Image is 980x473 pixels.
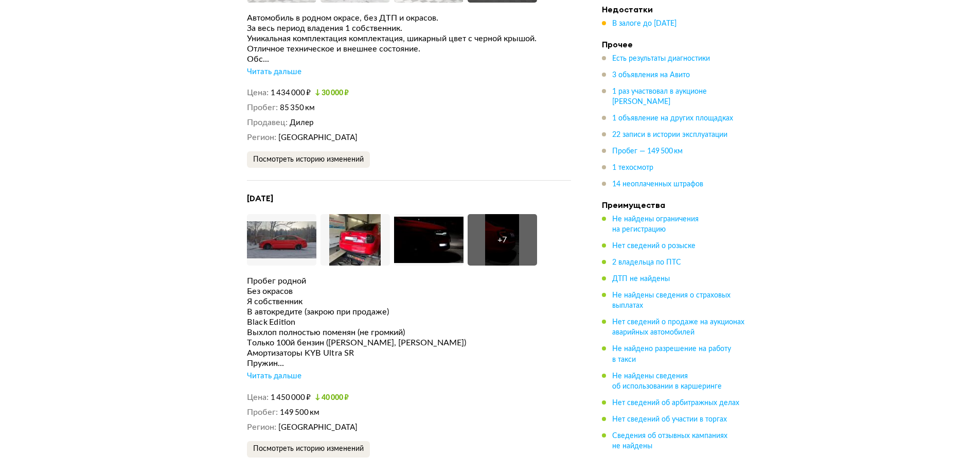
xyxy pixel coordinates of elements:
span: 149 500 км [280,409,319,416]
span: Нет сведений о розыске [612,242,696,250]
span: [GEOGRAPHIC_DATA] [278,134,358,142]
div: Читать дальше [247,371,301,381]
span: Дилер [290,119,314,127]
div: Без окрасов [247,286,571,296]
span: 1 раз участвовал в аукционе [PERSON_NAME] [612,88,707,106]
span: [GEOGRAPHIC_DATA] [278,424,358,431]
dt: Продавец [247,117,288,128]
span: Нет сведений об арбитражных делах [612,399,739,406]
h4: Преимущества [602,200,746,210]
span: Не найдены сведения о страховых выплатах [612,292,730,309]
span: Не найдены ограничения на регистрацию [612,216,699,233]
div: Амортизаторы KYB Ultra SR [247,348,571,358]
span: 3 объявления на Авито [612,72,690,79]
dt: Регион [247,422,276,433]
span: 1 434 000 ₽ [271,89,311,97]
span: Не найдено разрешение на работу в такси [612,345,731,363]
dt: Пробег [247,102,278,113]
div: Black Edition [247,317,571,327]
span: ДТП не найдены [612,275,670,283]
span: Сведения об отзывных кампаниях не найдены [612,432,727,449]
div: Отличное техническое и внешнее состояние. [247,44,571,54]
span: Посмотреть историю изменений [253,445,364,452]
span: Не найдены сведения об использовании в каршеринге [612,372,722,390]
h4: Недостатки [602,4,746,14]
dt: Регион [247,132,276,143]
span: 14 неоплаченных штрафов [612,181,703,188]
span: Пробег — 149 500 км [612,148,683,155]
span: Посмотреть историю изменений [253,156,364,163]
img: Car Photo [247,214,316,266]
div: Выхлоп полностью поменян (не громкий) [247,327,571,338]
h4: [DATE] [247,193,571,204]
span: В залоге до [DATE] [612,20,676,27]
img: Car Photo [320,214,390,266]
button: Посмотреть историю изменений [247,441,370,458]
small: 30 000 ₽ [315,90,349,97]
div: Я собственник [247,296,571,307]
span: 1 450 000 ₽ [271,394,311,401]
span: 2 владельца по ПТС [612,259,681,266]
div: Обс... [247,54,571,64]
span: 1 объявление на других площадках [612,115,733,122]
div: В автокредите (закрою при продаже) [247,307,571,317]
dt: Цена [247,392,269,403]
dt: Цена [247,87,269,98]
div: + 7 [497,235,507,245]
button: Посмотреть историю изменений [247,151,370,168]
span: Нет сведений об участии в торгах [612,415,727,423]
img: Car Photo [394,214,464,266]
span: Нет сведений о продаже на аукционах аварийных автомобилей [612,319,744,336]
div: Уникальная комплектация комплектация, шикарный цвет с черной крышой. [247,33,571,44]
span: 22 записи в истории эксплуатации [612,131,727,138]
div: Читать дальше [247,67,301,77]
div: Только 100й бензин ([PERSON_NAME], [PERSON_NAME]) [247,338,571,348]
div: Пробег родной [247,276,571,286]
div: Автомобиль в родном окрасе, без ДТП и окрасов. [247,13,571,23]
h4: Прочее [602,39,746,49]
dt: Пробег [247,407,278,418]
span: Есть результаты диагностики [612,55,710,62]
div: За весь период владения 1 собственник. [247,23,571,33]
span: 1 техосмотр [612,164,653,171]
span: 85 350 км [280,104,315,112]
div: Пружин... [247,358,571,369]
small: 40 000 ₽ [315,394,349,401]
